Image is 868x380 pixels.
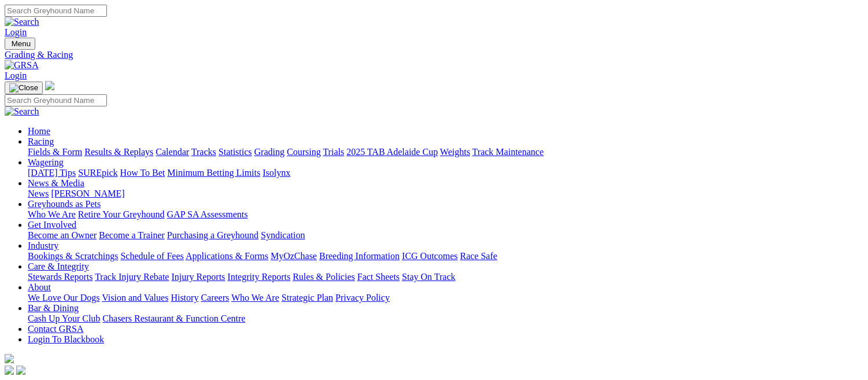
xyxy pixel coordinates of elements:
a: Breeding Information [319,251,400,261]
img: logo-grsa-white.png [5,354,14,363]
a: Race Safe [460,251,497,261]
a: Become a Trainer [99,230,165,240]
a: How To Bet [120,168,165,178]
img: Search [5,106,39,117]
a: Greyhounds as Pets [28,199,101,209]
div: Wagering [28,168,863,178]
img: GRSA [5,60,39,71]
a: Login To Blackbook [28,334,104,344]
a: Fields & Form [28,147,82,157]
a: News [28,189,49,198]
a: Results & Replays [84,147,153,157]
a: Bar & Dining [28,303,79,313]
a: Track Maintenance [472,147,544,157]
a: Weights [440,147,470,157]
img: twitter.svg [16,366,25,375]
div: Care & Integrity [28,272,863,282]
img: Close [9,83,38,93]
a: [DATE] Tips [28,168,76,178]
a: SUREpick [78,168,117,178]
input: Search [5,5,107,17]
a: Contact GRSA [28,324,83,334]
a: Who We Are [231,293,279,302]
a: Home [28,126,50,136]
div: About [28,293,863,303]
a: Stay On Track [402,272,455,282]
input: Search [5,94,107,106]
a: Login [5,71,27,80]
a: Chasers Restaurant & Function Centre [102,313,245,323]
a: We Love Our Dogs [28,293,99,302]
a: Purchasing a Greyhound [167,230,258,240]
a: ICG Outcomes [402,251,457,261]
button: Toggle navigation [5,38,35,50]
a: Industry [28,241,58,250]
a: Syndication [261,230,305,240]
a: Schedule of Fees [120,251,183,261]
a: GAP SA Assessments [167,209,248,219]
a: Login [5,27,27,37]
a: Stewards Reports [28,272,93,282]
a: [PERSON_NAME] [51,189,124,198]
div: News & Media [28,189,863,199]
a: MyOzChase [271,251,317,261]
a: Retire Your Greyhound [78,209,165,219]
a: Privacy Policy [335,293,390,302]
a: Applications & Forms [186,251,268,261]
a: Bookings & Scratchings [28,251,118,261]
a: Wagering [28,157,64,167]
a: Trials [323,147,344,157]
a: Fact Sheets [357,272,400,282]
a: Track Injury Rebate [95,272,169,282]
a: Care & Integrity [28,261,89,271]
a: Integrity Reports [227,272,290,282]
div: Bar & Dining [28,313,863,324]
a: Become an Owner [28,230,97,240]
a: Tracks [191,147,216,157]
a: Grading & Racing [5,50,863,60]
a: Who We Are [28,209,76,219]
a: Isolynx [263,168,290,178]
div: Get Involved [28,230,863,241]
a: Coursing [287,147,321,157]
a: Cash Up Your Club [28,313,100,323]
img: facebook.svg [5,366,14,375]
a: Injury Reports [171,272,225,282]
div: Racing [28,147,863,157]
a: News & Media [28,178,84,188]
a: Calendar [156,147,189,157]
img: Search [5,17,39,27]
a: Minimum Betting Limits [167,168,260,178]
a: About [28,282,51,292]
span: Menu [12,39,31,48]
button: Toggle navigation [5,82,43,94]
a: 2025 TAB Adelaide Cup [346,147,438,157]
img: logo-grsa-white.png [45,81,54,90]
div: Industry [28,251,863,261]
a: Racing [28,136,54,146]
a: Careers [201,293,229,302]
a: Strategic Plan [282,293,333,302]
a: History [171,293,198,302]
a: Get Involved [28,220,76,230]
a: Statistics [219,147,252,157]
a: Grading [254,147,285,157]
a: Vision and Values [102,293,168,302]
a: Rules & Policies [293,272,355,282]
div: Greyhounds as Pets [28,209,863,220]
